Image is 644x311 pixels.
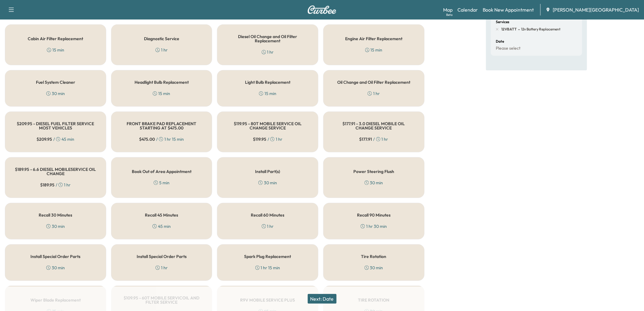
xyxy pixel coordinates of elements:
[145,213,178,217] h5: Recall 45 Minutes
[496,20,509,24] h6: Services
[227,34,308,43] h5: Diesel Oil Change and Oil Filter Replacement
[483,6,534,13] a: Book New Appointment
[337,80,410,84] h5: Oil Change and Oil Filter Replacement
[307,5,337,14] img: Curbee Logo
[365,47,383,53] div: 15 min
[139,136,155,142] span: $ 475.00
[153,90,170,97] div: 15 min
[28,37,83,41] h5: Cabin Air Filter Replacement
[144,37,179,41] h5: Diagnostic Service
[46,223,65,229] div: 30 min
[37,136,74,142] div: / 45 min
[262,49,274,55] div: 1 hr
[227,122,308,130] h5: $119.95 - 80T MOBILE SERVICE OIL CHANGE SERVICE
[259,90,276,97] div: 15 min
[253,136,282,142] div: / 1 hr
[154,180,170,186] div: 5 min
[137,254,187,259] h5: Install Special Order Parts
[255,169,280,174] h5: Install Part(s)
[361,223,387,229] div: 1 hr 30 min
[333,122,415,130] h5: $177.91 - 3.0 DIESEL MOBILE OIL CHANGE SERVICE
[365,180,383,186] div: 30 min
[152,223,171,229] div: 45 min
[517,26,520,32] span: -
[308,294,337,304] button: Next: Date
[47,47,64,53] div: 15 min
[40,182,71,188] div: / 1 hr
[262,223,274,229] div: 1 hr
[359,136,372,142] span: $ 177.91
[457,6,478,13] a: Calendar
[121,122,202,130] h5: FRONT BRAKE PAD REPLACEMENT STARTING AT $475.00
[139,136,184,142] div: / 1 hr 15 min
[156,265,168,271] div: 1 hr
[156,47,168,53] div: 1 hr
[39,213,72,217] h5: Recall 30 Minutes
[46,90,65,97] div: 30 min
[501,27,517,32] span: 12VBATT
[368,90,380,97] div: 1 hr
[359,136,388,142] div: / 1 hr
[244,254,291,259] h5: Spark Plug Replacement
[30,254,80,259] h5: Install Special Order Parts
[15,167,96,176] h5: $189.95 - 6.6 DIESEL MOBILESERVICE OIL CHANGE
[446,12,453,17] div: Beta
[520,27,561,32] span: 12v Battery Replacement
[251,213,285,217] h5: Recall 60 Minutes
[46,265,65,271] div: 30 min
[357,213,390,217] h5: Recall 90 Minutes
[36,80,75,84] h5: Fuel System Cleaner
[135,80,189,84] h5: Headlight Bulb Replacement
[37,136,52,142] span: $ 209.95
[365,265,383,271] div: 30 min
[553,6,639,13] span: [PERSON_NAME][GEOGRAPHIC_DATA]
[258,180,277,186] div: 30 min
[443,6,453,13] a: MapBeta
[353,169,394,174] h5: Power Steering Flush
[253,136,266,142] span: $ 119.95
[15,122,96,130] h5: $209.95 - DIESEL FUEL FILTER SERVICE MOST VEHICLES
[255,265,280,271] div: 1 hr 15 min
[132,169,191,174] h5: Book Out of Area Appointment
[496,40,504,43] h6: Date
[40,182,54,188] span: $ 189.95
[361,254,387,259] h5: Tire Rotation
[496,46,520,51] p: Please select
[345,37,402,41] h5: Engine Air Filter Replacement
[245,80,290,84] h5: Light Bulb Replacement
